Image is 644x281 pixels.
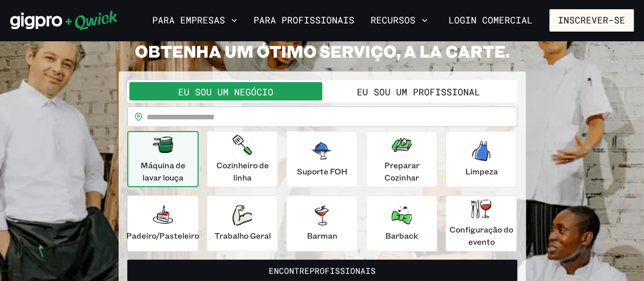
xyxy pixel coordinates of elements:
[371,14,415,27] font: Recursos
[135,40,510,62] font: OBTENHA UM ÓTIMO SERVIÇO, A LA CARTE.
[366,195,437,251] button: Barback
[127,131,199,187] button: Máquina de lavar louça
[249,11,358,29] a: Para profissionais
[558,14,625,27] font: Inscrever-se
[445,131,517,187] button: Limpeza
[367,11,432,29] button: Recursos
[357,86,480,98] font: Eu sou um profissional
[450,224,513,247] font: Configuração do evento
[310,265,376,276] font: profissionais
[152,14,225,27] font: Para empresas
[440,9,541,31] a: Login comercial
[465,166,497,176] font: Limpeza
[306,230,337,241] font: Barman
[127,260,517,281] button: Encontreprofissionais
[445,195,517,251] button: Configuração do evento
[207,195,278,251] button: Trabalho Geral
[178,86,273,98] font: Eu sou um negócio
[549,9,634,31] button: Inscrever-se
[126,230,199,241] font: Padeiro/Pasteleiro
[269,265,310,276] font: Encontre
[286,195,357,251] button: Barman
[366,131,437,187] button: Preparar Cozinhar
[214,230,271,241] font: Trabalho Geral
[449,14,533,27] font: Login comercial
[207,131,278,187] button: Cozinheiro de linha
[127,195,199,251] button: Padeiro/Pasteleiro
[286,131,357,187] button: Suporte FOH
[385,230,418,241] font: Barback
[384,160,419,183] font: Preparar Cozinhar
[297,166,347,176] font: Suporte FOH
[141,160,185,183] font: Máquina de lavar louça
[254,14,354,27] font: Para profissionais
[216,160,269,183] font: Cozinheiro de linha
[148,11,241,29] button: Para empresas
